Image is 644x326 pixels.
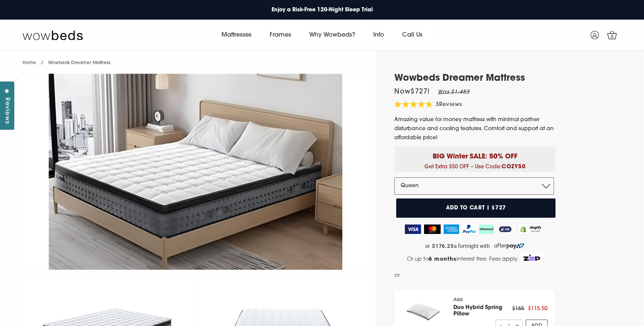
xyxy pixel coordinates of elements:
span: Reviews [2,97,12,124]
a: Why Wowbeds? [300,25,364,46]
span: or [394,271,400,280]
a: Enjoy a Risk-Free 120-Night Sleep Trial [268,2,377,18]
a: Call Us [393,25,432,46]
span: $165 [512,306,524,312]
a: or $176.25 a fortnight with [394,240,555,252]
em: Was $1,453 [438,89,470,95]
a: Mattresses [212,25,261,46]
img: MasterCard Logo [424,225,441,234]
span: $115.50 [528,306,548,312]
span: Wowbeds Dreamer Mattress [48,61,110,65]
span: or [425,243,430,249]
a: Info [364,25,393,46]
img: AfterPay Logo [479,225,494,234]
nav: breadcrumbs [23,51,110,70]
span: Or up to interest free. Fees apply. [407,257,519,262]
button: Add to cart | $727 [396,198,555,218]
h1: Wowbeds Dreamer Mattress [394,73,555,84]
a: Home [23,61,36,65]
img: American Express Logo [444,225,459,234]
a: Duo Hybrid Spring Pillow [453,305,502,317]
img: Visa Logo [405,225,421,234]
span: Amazing value for money mattress with minimal partner disturbance and cooling features. Comfort a... [394,117,554,141]
img: Zip Logo [520,253,543,263]
span: a fortnight with [454,243,490,249]
strong: 6 months [429,257,456,262]
span: Now $727 ! [394,89,430,95]
a: Frames [261,25,300,46]
a: 0 [603,26,621,45]
span: Get Extra $50 OFF – Use Code: [424,164,526,170]
p: BIG Winter SALE: 50% OFF [400,146,550,162]
span: 0 [609,33,616,41]
img: Shopify secure badge [518,223,544,235]
strong: $176.25 [432,243,454,249]
img: pillow_140x.png [402,297,446,326]
img: ZipPay Logo [497,225,513,234]
img: Wow Beds Logo [23,30,83,40]
div: 3Reviews [394,101,462,109]
b: COZY50 [502,164,526,170]
iframe: PayPal Message 1 [401,271,555,283]
span: 3 [436,102,439,108]
span: / [41,61,43,65]
span: Reviews [439,102,462,108]
img: PayPal Logo [462,225,476,234]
